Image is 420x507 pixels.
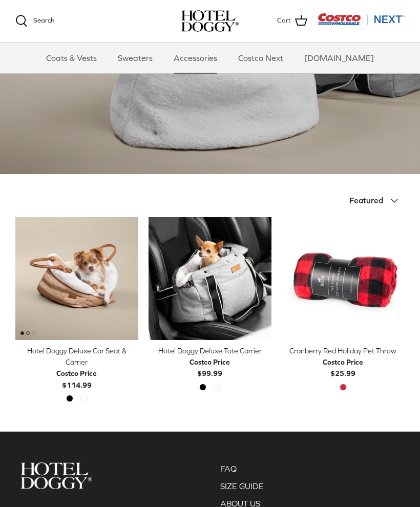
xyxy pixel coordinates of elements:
[190,356,230,368] div: Costco Price
[220,481,264,491] a: SIZE GUIDE
[109,43,162,73] a: Sweaters
[15,217,138,340] a: Hotel Doggy Deluxe Car Seat & Carrier
[318,19,405,27] a: Visit Costco Next
[282,345,405,356] div: Cranberry Red Holiday Pet Throw
[37,43,106,73] a: Coats & Vests
[282,217,405,340] a: Cranberry Red Holiday Pet Throw
[323,356,363,368] div: Costco Price
[190,356,230,377] b: $99.99
[282,345,405,379] a: Cranberry Red Holiday Pet Throw Costco Price$25.99
[277,15,291,26] span: Cart
[220,464,237,473] a: FAQ
[277,14,307,28] a: Cart
[318,13,405,26] img: Costco Next
[20,462,92,489] img: Hotel Doggy Costco Next
[56,368,97,389] b: $114.99
[164,43,226,73] a: Accessories
[181,10,239,32] img: hoteldoggycom
[15,15,54,27] a: Search
[149,217,271,340] a: Hotel Doggy Deluxe Tote Carrier
[56,368,97,379] div: Costco Price
[229,43,292,73] a: Costco Next
[15,345,138,391] a: Hotel Doggy Deluxe Car Seat & Carrier Costco Price$114.99
[149,345,271,379] a: Hotel Doggy Deluxe Tote Carrier Costco Price$99.99
[349,196,383,205] span: Featured
[15,345,138,368] div: Hotel Doggy Deluxe Car Seat & Carrier
[349,189,405,212] button: Featured
[181,10,239,32] a: hoteldoggy.com hoteldoggycom
[323,356,363,377] b: $25.99
[149,345,271,356] div: Hotel Doggy Deluxe Tote Carrier
[33,16,54,24] span: Search
[295,43,383,73] a: [DOMAIN_NAME]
